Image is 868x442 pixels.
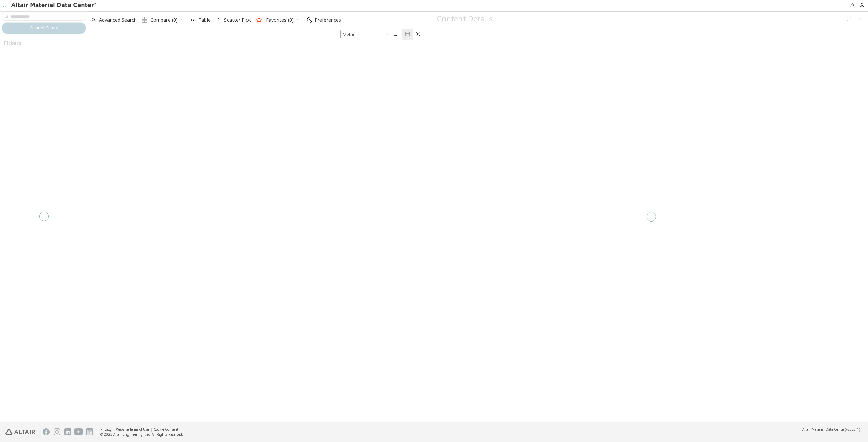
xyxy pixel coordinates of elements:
[266,18,294,22] span: Favorites (0)
[307,17,312,23] i: 
[11,2,97,9] img: Altair Material Data Center
[416,31,421,37] i: 
[100,432,183,437] div: © 2025 Altair Engineering, Inc. All Rights Reserved.
[340,30,391,38] div: Unit System
[142,17,147,23] i: 
[100,427,111,432] a: Privacy
[5,429,35,435] img: Altair Engineering
[116,427,149,432] a: Website Terms of Use
[802,427,845,432] span: Altair Material Data Center
[391,29,402,40] button: Table View
[340,30,391,38] span: Metric
[802,427,860,432] div: (v2025.1)
[154,427,178,432] a: Cookie Consent
[224,18,251,22] span: Scatter Plot
[394,31,399,37] i: 
[199,18,211,22] span: Table
[402,29,413,40] button: Tile View
[405,31,410,37] i: 
[315,18,341,22] span: Preferences
[413,29,431,40] button: Theme
[150,18,178,22] span: Compare (0)
[99,18,137,22] span: Advanced Search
